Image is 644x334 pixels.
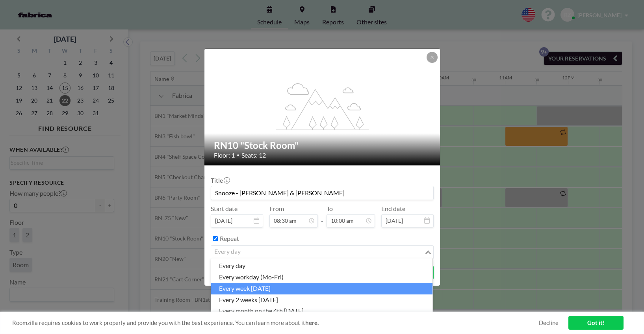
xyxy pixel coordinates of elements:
[381,205,405,213] label: End date
[568,316,624,330] a: Got it!
[212,247,423,257] input: Search for option
[237,152,239,158] span: •
[211,283,432,294] li: every week [DATE]
[214,151,235,159] span: Floor: 1
[276,83,369,130] g: flex-grow: 1.2;
[211,260,432,272] li: every day
[211,246,433,259] div: Search for option
[305,319,319,326] a: here.
[211,306,432,317] li: every month on the 4th [DATE]
[321,207,323,225] span: -
[211,186,433,200] input: Rachel's reservation
[211,205,238,213] label: Start date
[211,294,432,306] li: every 2 weeks [DATE]
[220,235,239,242] label: Repeat
[269,205,284,213] label: From
[539,319,559,327] a: Decline
[211,176,229,184] label: Title
[214,139,431,151] h2: RN10 "Stock Room"
[12,319,539,327] span: Roomzilla requires cookies to work properly and provide you with the best experience. You can lea...
[211,272,432,283] li: every workday (Mo-Fri)
[327,205,333,213] label: To
[241,151,266,159] span: Seats: 12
